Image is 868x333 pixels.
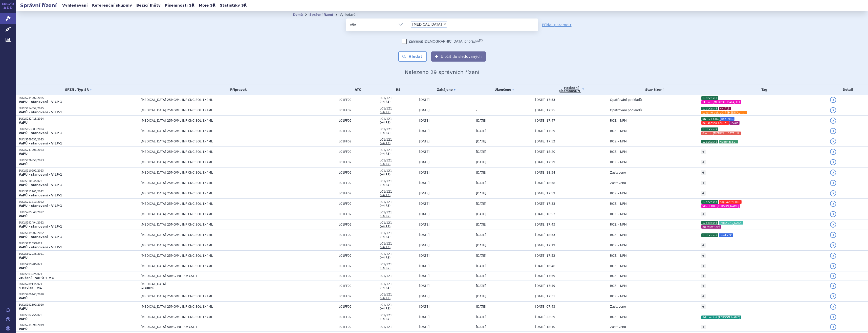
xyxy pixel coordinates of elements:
[380,138,417,141] span: L01/121
[701,150,706,154] a: +
[380,221,417,225] span: L01/121
[380,225,390,228] a: (+4 RS)
[380,111,390,114] a: (+4 RS)
[19,307,28,310] strong: VaPÚ
[476,108,477,112] span: -
[830,273,836,279] a: detail
[405,69,479,75] span: Nalezeno 29 správních řízení
[419,223,430,226] span: [DATE]
[19,86,138,93] a: SPZN / Typ SŘ
[419,294,430,298] span: [DATE]
[476,86,533,93] a: Ukončeno
[535,233,555,237] span: [DATE] 18:53
[701,225,721,229] i: metastatický
[380,274,417,278] span: L01/121
[476,244,486,247] span: [DATE]
[701,253,706,258] a: +
[91,2,134,9] a: Referenční skupiny
[419,305,430,308] span: [DATE]
[419,150,430,154] span: [DATE]
[197,2,217,9] a: Moje SŘ
[380,121,390,124] a: (+4 RS)
[339,212,377,216] span: L01FF02
[535,150,555,154] span: [DATE] 18:20
[610,294,627,298] span: ROZ – NPM
[476,181,486,185] span: [DATE]
[431,51,486,62] button: Uložit do sledovaných
[339,264,377,268] span: L01FF02
[141,171,267,174] span: [MEDICAL_DATA] 25MG/ML INF CNC SOL 1X4ML
[141,254,267,257] span: [MEDICAL_DATA] 25MG/ML INF CNC SOL 1X4ML
[535,181,555,185] span: [DATE] 18:58
[339,150,377,154] span: L01FF02
[380,318,390,320] a: (+4 RS)
[19,138,138,141] p: SUKLS269531/2023
[141,150,267,154] span: [MEDICAL_DATA] 25MG/ML INF CNC SOL 1X4ML
[380,252,417,256] span: L01/121
[141,264,267,268] span: [MEDICAL_DATA] 25MG/ML INF CNC SOL 1X4ML
[701,107,718,110] i: 1. dočasná
[380,159,417,162] span: L01/121
[419,284,430,288] span: [DATE]
[19,131,62,135] strong: VaPÚ - stanovení - VILP-1
[610,244,627,247] span: ROZ – NPM
[380,152,390,155] a: (+4 RS)
[610,202,627,206] span: ROZ – NPM
[19,173,62,176] strong: VaPÚ - stanovení - VILP-1
[830,190,836,196] a: detail
[380,307,390,310] a: (+4 RS)
[419,212,430,216] span: [DATE]
[19,142,62,145] strong: VaPÚ - stanovení - VILP-1
[701,264,706,268] a: +
[380,183,390,186] a: (+4 RS)
[380,297,390,300] a: (+4 RS)
[61,2,89,9] a: Vyhledávání
[380,246,390,249] a: (+4 RS)
[535,284,555,288] span: [DATE] 17:49
[476,119,486,122] span: [DATE]
[476,233,486,237] span: [DATE]
[419,233,430,237] span: [DATE]
[412,23,442,26] span: [MEDICAL_DATA]
[141,119,267,122] span: [MEDICAL_DATA] 25MG/ML INF CNC SOL 1X4ML
[701,181,706,185] a: +
[830,283,836,289] a: detail
[19,252,138,256] p: SUKLS302038/2021
[19,162,28,166] strong: VaPÚ
[535,171,555,174] span: [DATE] 18:54
[19,221,138,225] p: SUKLS192494/2022
[701,132,741,135] i: Gastric [MEDICAL_DATA] 1L
[19,194,62,197] strong: VaPÚ - stanovení - VILP-1
[380,127,417,131] span: L01/121
[141,233,267,237] span: [MEDICAL_DATA] 25MG/ML INF CNC SOL 1X4ML
[701,325,706,329] a: +
[293,13,303,16] a: Domů
[699,84,828,95] th: Tag
[719,140,738,143] i: Hodgkin 3L+
[380,215,390,217] a: (+4 RS)
[380,194,390,197] a: (+4 RS)
[19,152,28,156] strong: VaPÚ
[141,282,267,286] span: [MEDICAL_DATA]
[19,225,62,228] strong: VaPÚ - stanovení - VILP-1
[701,274,706,278] a: +
[719,200,742,204] i: adjuvantní RCC
[380,286,390,289] a: (+4 RS)
[610,171,626,174] span: Zastaveno
[380,282,417,286] span: L01/121
[476,202,486,206] span: [DATE]
[19,190,138,193] p: SUKLS211701/2022
[610,212,627,216] span: ROZ – NPM
[141,108,267,112] span: [MEDICAL_DATA] 25MG/ML INF CNC SOL 1X4ML
[701,191,706,196] a: +
[701,233,718,237] i: 1. dočasná
[830,97,836,103] a: detail
[701,221,718,225] i: 1. dočasná
[380,235,390,238] a: (+4 RS)
[535,129,555,133] span: [DATE] 17:29
[610,119,627,122] span: ROZ – NPM
[535,244,555,247] span: [DATE] 17:19
[535,223,555,226] span: [DATE] 17:43
[19,107,138,110] p: SUKLS114552/2025
[141,160,267,164] span: [MEDICAL_DATA] 25MG/ML INF CNC SOL 1X4ML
